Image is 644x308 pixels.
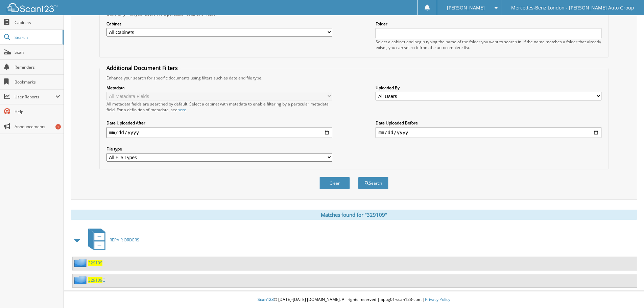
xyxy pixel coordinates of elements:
[376,120,601,126] label: Date Uploaded Before
[319,177,350,189] button: Clear
[71,210,637,220] div: Matches found for "329109"
[106,120,332,126] label: Date Uploaded After
[106,85,332,91] label: Metadata
[15,94,55,100] span: User Reports
[15,64,60,70] span: Reminders
[376,85,601,91] label: Uploaded By
[376,21,601,27] label: Folder
[88,277,102,283] span: 329109
[376,39,601,50] div: Select a cabinet and begin typing the name of the folder you want to search in. If the name match...
[15,20,60,25] span: Cabinets
[106,127,332,138] input: start
[376,127,601,138] input: end
[511,6,634,10] span: Mercedes-Benz London - [PERSON_NAME] Auto Group
[15,124,60,129] span: Announcements
[74,276,88,284] img: folder2.png
[358,177,388,189] button: Search
[110,237,139,243] span: REPAIR ORDERS
[15,79,60,85] span: Bookmarks
[74,259,88,267] img: folder2.png
[88,277,105,283] a: 329109C
[103,64,181,72] legend: Additional Document Filters
[7,3,57,12] img: scan123-logo-white.svg
[610,276,644,308] iframe: Chat Widget
[15,34,59,40] span: Search
[88,260,102,266] a: 329109
[258,297,274,302] span: Scan123
[15,49,60,55] span: Scan
[15,109,60,115] span: Help
[177,107,186,113] a: here
[106,21,332,27] label: Cabinet
[447,6,485,10] span: [PERSON_NAME]
[64,291,644,308] div: © [DATE]-[DATE] [DOMAIN_NAME]. All rights reserved | appg01-scan123-com |
[425,297,450,302] a: Privacy Policy
[106,146,332,152] label: File type
[55,124,61,129] div: 1
[106,101,332,113] div: All metadata fields are searched by default. Select a cabinet with metadata to enable filtering b...
[103,75,605,81] div: Enhance your search for specific documents using filters such as date and file type.
[84,227,139,253] a: REPAIR ORDERS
